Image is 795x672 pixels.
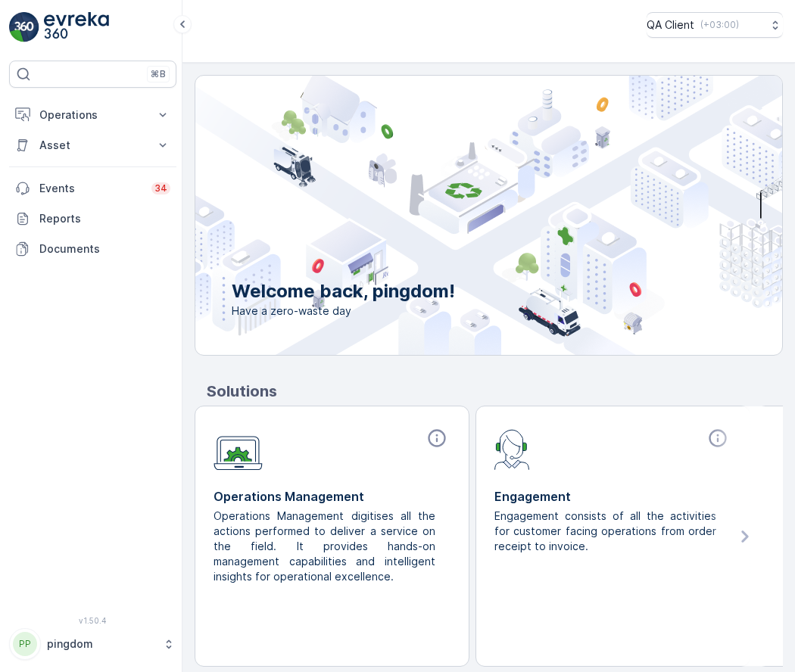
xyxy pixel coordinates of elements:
p: ( +03:00 ) [700,19,739,31]
p: Operations Management [214,487,450,506]
p: Operations Management digitises all the actions performed to deliver a service on the field. It p... [214,509,438,584]
img: module-icon [494,428,530,470]
img: logo [9,12,39,42]
img: module-icon [214,428,263,471]
button: QA Client(+03:00) [647,12,783,38]
p: Documents [39,241,170,257]
p: Reports [39,211,170,226]
p: Asset [39,138,146,153]
button: PPpingdom [9,628,176,660]
img: city illustration [127,76,782,355]
p: Engagement consists of all the activities for customer facing operations from order receipt to in... [494,509,719,554]
p: Solutions [207,380,783,403]
a: Documents [9,234,176,264]
p: pingdom [47,636,155,652]
button: Asset [9,130,176,160]
p: Engagement [494,487,731,506]
p: 34 [154,182,167,194]
a: Reports [9,204,176,234]
p: QA Client [647,17,694,33]
div: PP [13,632,37,656]
p: Welcome back, pingdom! [232,279,455,303]
p: Operations [39,107,146,123]
span: v 1.50.4 [9,616,176,625]
button: Operations [9,100,176,130]
p: ⌘B [151,68,166,80]
a: Events34 [9,173,176,204]
p: Events [39,181,142,196]
span: Have a zero-waste day [232,303,455,319]
img: logo_light-DOdMpM7g.png [44,12,109,42]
